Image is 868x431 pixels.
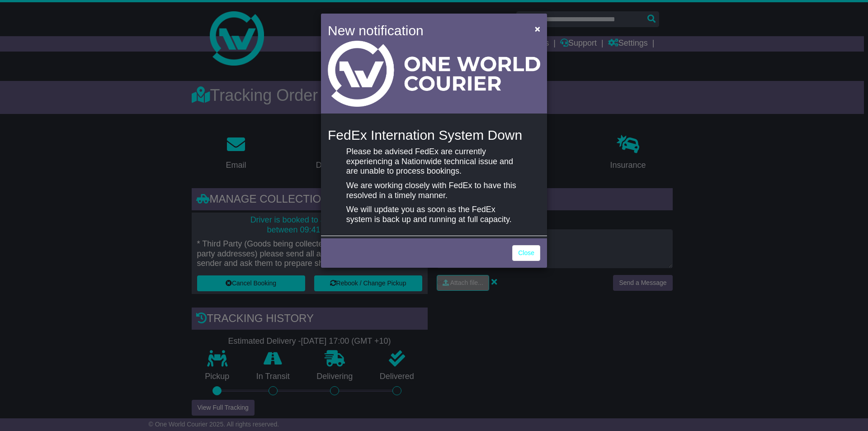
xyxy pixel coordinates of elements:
button: Close [530,19,545,38]
p: We are working closely with FedEx to have this resolved in a timely manner. [346,181,522,200]
img: Light [328,41,540,107]
a: Close [512,245,540,261]
span: × [535,24,540,34]
h4: New notification [328,20,522,41]
h4: FedEx Internation System Down [328,128,540,142]
p: We will update you as soon as the FedEx system is back up and running at full capacity. [346,205,522,224]
p: Please be advised FedEx are currently experiencing a Nationwide technical issue and are unable to... [346,147,522,176]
